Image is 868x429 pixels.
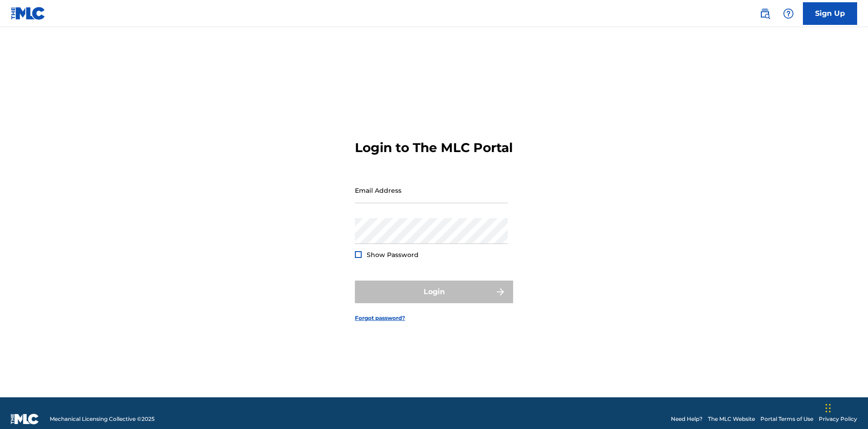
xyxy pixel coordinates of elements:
[783,8,794,19] img: help
[671,415,703,423] a: Need Help?
[756,5,774,23] a: Public Search
[355,314,405,322] a: Forgot password?
[11,7,46,20] img: MLC Logo
[826,395,831,422] div: Drag
[760,415,813,423] a: Portal Terms of Use
[759,8,770,19] img: search
[50,415,155,423] span: Mechanical Licensing Collective © 2025
[355,140,513,156] h3: Login to The MLC Portal
[11,414,39,424] img: logo
[779,5,797,23] div: Help
[708,415,755,423] a: The MLC Website
[803,2,857,25] a: Sign Up
[367,251,419,259] span: Show Password
[823,386,868,429] iframe: Chat Widget
[819,415,857,423] a: Privacy Policy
